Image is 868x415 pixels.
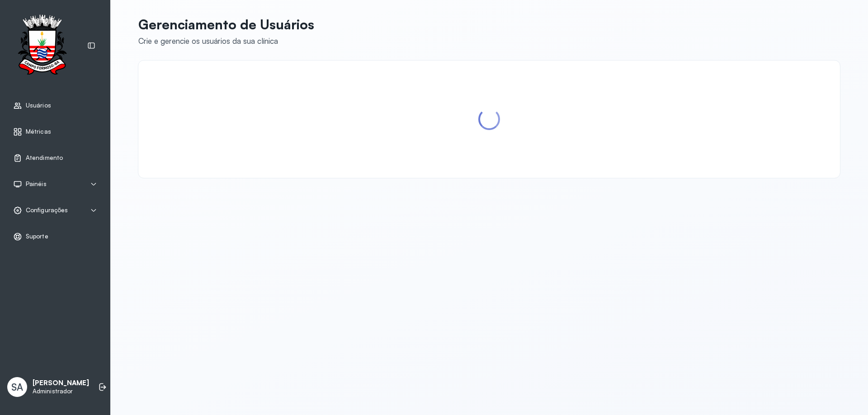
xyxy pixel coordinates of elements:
[26,206,68,214] span: Configurações
[9,14,75,77] img: Logotipo do estabelecimento
[26,102,51,109] span: Usuários
[26,180,47,188] span: Painéis
[138,16,314,33] p: Gerenciamento de Usuários
[26,128,51,135] span: Métricas
[138,36,314,46] div: Crie e gerencie os usuários da sua clínica
[33,387,89,395] p: Administrador
[26,233,48,240] span: Suporte
[26,154,63,162] span: Atendimento
[13,101,97,110] a: Usuários
[33,379,89,387] p: [PERSON_NAME]
[13,154,97,163] a: Atendimento
[13,127,97,136] a: Métricas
